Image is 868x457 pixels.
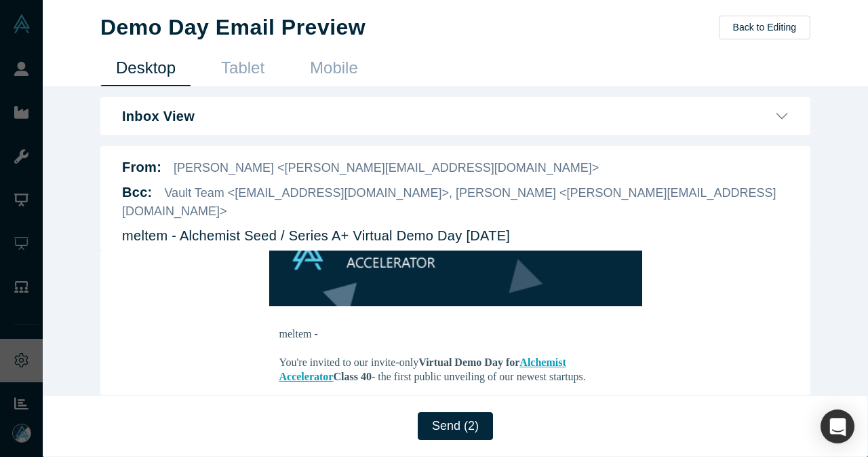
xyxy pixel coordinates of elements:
a: Mobile [294,54,374,86]
b: From: [122,160,161,175]
a: Alchemist Accelerator [157,106,444,132]
div: You're invited to our invite-only - the first public unveiling of our newest startups. [157,105,510,133]
span: Vault Team <[EMAIL_ADDRESS][DOMAIN_NAME]>, [PERSON_NAME] <[PERSON_NAME][EMAIL_ADDRESS][DOMAIN_NAME]> [122,186,776,218]
div: meltem - [157,76,510,90]
b: Bcc : [122,185,153,200]
iframe: DemoDay Email Preview [122,251,789,384]
b: Inbox View [122,108,195,124]
span: [PERSON_NAME] <[PERSON_NAME][EMAIL_ADDRESS][DOMAIN_NAME]> [174,161,599,175]
button: Send (2) [418,412,493,440]
strong: Virtual Demo Day for Class 40 [157,106,444,132]
button: Inbox View [122,108,789,124]
p: meltem - Alchemist Seed / Series A+ Virtual Demo Day [DATE] [122,225,510,246]
a: Tablet [205,54,280,86]
h1: Demo Day Email Preview [100,14,366,40]
a: Desktop [100,54,191,86]
button: Back to Editing [719,16,810,39]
